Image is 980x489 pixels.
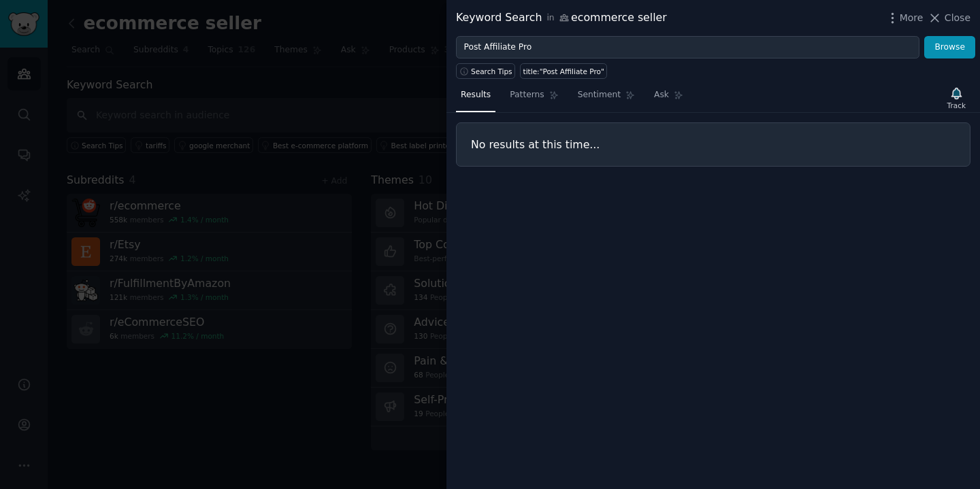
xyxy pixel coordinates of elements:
[885,11,924,25] button: More
[649,84,688,112] a: Ask
[573,84,640,112] a: Sentiment
[461,89,491,101] span: Results
[924,36,975,59] button: Browse
[546,12,554,24] span: in
[471,67,512,76] span: Search Tips
[510,89,544,101] span: Patterns
[456,10,667,27] div: Keyword Search ecommerce seller
[456,36,919,59] input: Try a keyword related to your business
[943,84,970,112] button: Track
[947,101,966,110] div: Track
[456,63,515,79] button: Search Tips
[900,11,924,25] span: More
[471,137,955,152] h3: No results at this time...
[456,84,495,112] a: Results
[505,84,563,112] a: Patterns
[928,11,970,25] button: Close
[654,89,669,101] span: Ask
[520,63,607,79] a: title:"Post Affiliate Pro"
[578,89,621,101] span: Sentiment
[945,11,970,25] span: Close
[523,67,604,76] div: title:"Post Affiliate Pro"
